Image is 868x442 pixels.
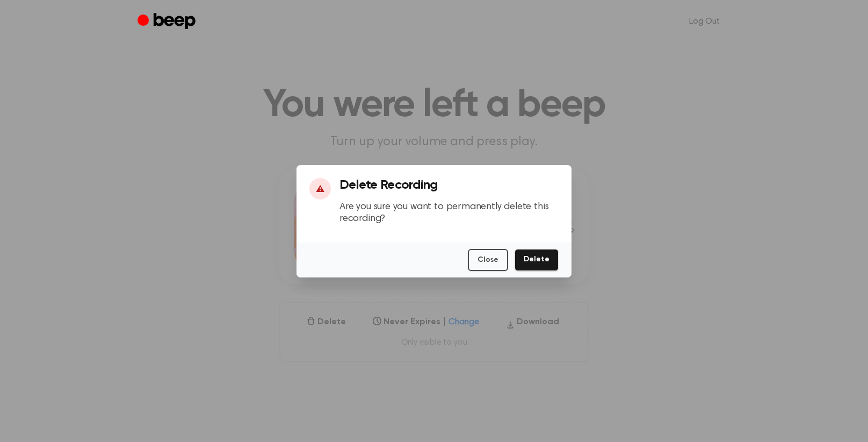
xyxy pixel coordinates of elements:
[678,9,730,34] a: Log Out
[339,201,559,225] p: Are you sure you want to permanently delete this recording?
[309,178,331,199] div: ⚠
[468,249,508,271] button: Close
[515,249,559,271] button: Delete
[138,11,198,32] a: Beep
[339,178,559,193] h3: Delete Recording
